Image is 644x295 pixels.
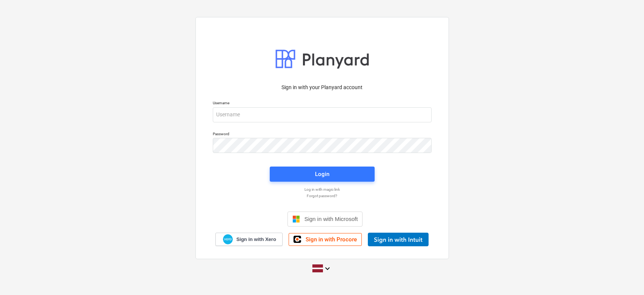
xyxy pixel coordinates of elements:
p: Sign in with your Planyard account [213,83,432,91]
div: Login [315,169,329,179]
input: Username [213,107,432,122]
i: keyboard_arrow_down [323,264,332,273]
span: Sign in with Procore [306,236,357,243]
a: Sign in with Procore [289,233,362,246]
a: Log in with magic link [209,187,435,192]
img: Microsoft logo [292,215,300,223]
img: Xero logo [223,234,233,244]
span: Sign in with Xero [236,236,276,243]
p: Username [213,100,432,107]
span: Sign in with Microsoft [304,216,358,222]
a: Forgot password? [209,193,435,198]
button: Login [270,167,375,182]
p: Password [213,131,432,138]
a: Sign in with Xero [215,233,283,246]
